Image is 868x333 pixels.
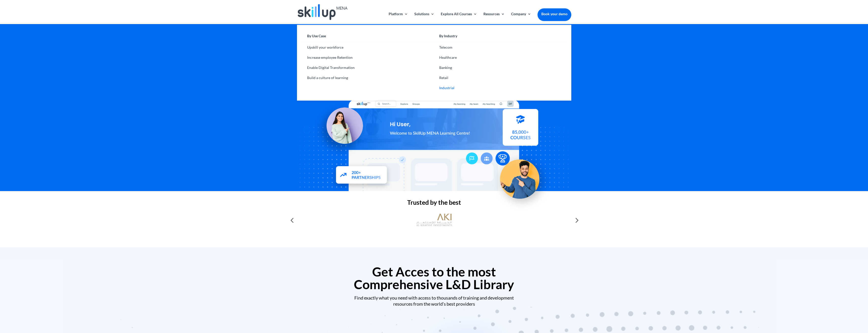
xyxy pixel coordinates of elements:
[434,73,566,83] a: Retail
[434,32,566,42] a: By Industry
[503,111,538,148] img: Courses library - SkillUp MENA
[302,63,434,73] a: Enable Digital Transformation
[302,42,434,52] a: Upskill your workforce
[302,73,434,83] a: Build a culture of learning
[492,149,552,209] img: Upskill your workforce - SkillUp
[538,8,571,20] a: Book your demo
[313,102,368,157] img: Learning Management Solution - SkillUp
[434,42,566,52] a: Telecom
[298,4,348,20] img: Skillup Mena
[297,265,571,293] h2: Get Acces to the most Comprehensive L&D Library
[302,32,434,42] a: By Use Case
[302,52,434,63] a: Increase employee Retention
[389,12,408,24] a: Platform
[511,12,531,24] a: Company
[414,12,434,24] a: Solutions
[783,278,868,333] iframe: Chat Widget
[441,12,477,24] a: Explore All Courses
[297,295,571,307] div: Find exactly what you need with access to thousands of training and development resources from th...
[434,83,566,93] a: Industrial
[330,161,393,191] img: Partners - SkillUp Mena
[297,199,571,208] h2: Trusted by the best
[483,12,505,24] a: Resources
[416,211,452,229] img: al khayyat investments logo
[434,63,566,73] a: Banking
[434,52,566,63] a: Healthcare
